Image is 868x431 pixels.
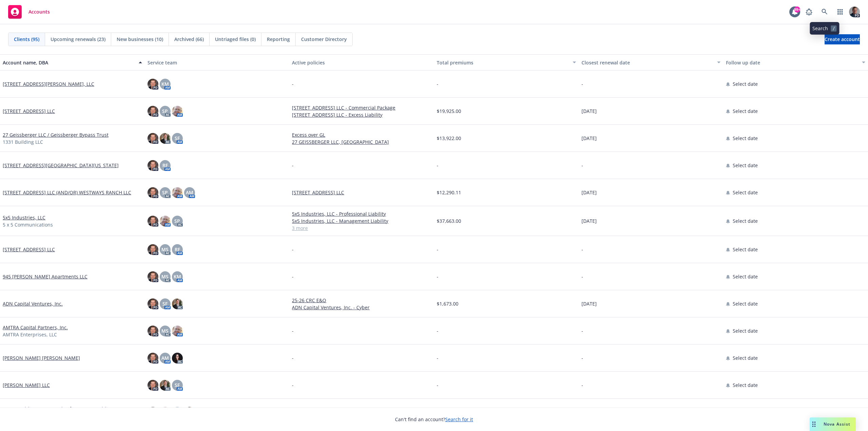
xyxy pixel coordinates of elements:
span: Archived (66) [174,36,204,43]
span: Select date [733,300,758,307]
img: photo [147,133,158,144]
span: - [292,327,294,334]
img: photo [147,106,158,117]
span: - [292,162,294,169]
span: SF [175,135,180,142]
span: RF [162,162,168,169]
span: MS [161,327,169,334]
span: - [292,354,294,361]
a: Report a Bug [802,5,816,19]
span: Select date [733,162,758,169]
span: - [581,162,583,169]
span: Accounts [28,9,50,15]
img: photo [147,271,158,282]
img: photo [172,187,183,198]
span: - [581,381,583,389]
span: - [437,327,438,334]
a: AMTRA Capital Partners, Inc. [3,324,68,331]
span: $19,925.00 [437,107,461,115]
a: [STREET_ADDRESS] LLC - Excess Liability [292,111,431,118]
span: - [292,80,294,87]
span: Untriaged files (0) [215,36,256,43]
img: photo [849,6,860,17]
span: [DATE] [581,300,597,307]
img: photo [147,160,158,171]
img: photo [147,407,158,418]
span: MS [161,246,169,253]
img: photo [147,353,158,364]
span: 1331 Building LLC [3,138,43,145]
a: [STREET_ADDRESS] LLC [3,107,55,115]
img: photo [147,298,158,309]
span: - [437,80,438,87]
a: 3 more [292,224,431,232]
a: [PERSON_NAME] LLC [3,381,50,389]
span: AM [161,354,169,361]
img: photo [160,133,171,144]
img: photo [172,353,183,364]
span: Nova Assist [824,421,850,427]
button: Closest renewal date [579,54,724,71]
button: Active policies [289,54,434,71]
span: Select date [733,354,758,361]
a: [PERSON_NAME] [PERSON_NAME] [3,354,80,361]
a: 5x5 Industries, LLC [3,214,45,221]
span: [DATE] [581,135,597,142]
a: 27 GEISSBERGER LLC, [GEOGRAPHIC_DATA] [292,138,431,145]
span: AMTRA Enterprises, LLC [3,331,57,338]
span: AM [186,189,193,196]
button: Service team [145,54,290,71]
button: Follow up date [723,54,868,71]
a: Search for it [445,416,473,423]
a: Search [818,5,831,19]
span: SF [162,300,167,307]
a: [STREET_ADDRESS][GEOGRAPHIC_DATA][US_STATE] [3,162,119,169]
span: Reporting [267,36,290,43]
span: - [437,273,438,280]
a: Excess over GL [292,131,431,138]
button: Total premiums [434,54,579,71]
span: Customer Directory [301,36,347,43]
div: Active policies [292,59,431,66]
span: MS [161,273,169,280]
div: Total premiums [437,59,569,66]
span: Select date [733,246,758,253]
span: KM [161,80,169,87]
span: [DATE] [581,189,597,196]
span: - [581,80,583,87]
a: ADN Capital Ventures, Inc. [3,300,63,307]
img: photo [172,106,183,117]
a: Switch app [833,5,847,19]
a: [STREET_ADDRESS] LLC - Commercial Package [292,104,431,111]
span: Select date [733,107,758,115]
span: SF [175,381,180,389]
span: - [292,246,294,253]
span: Select date [733,381,758,389]
a: Create account [825,34,860,44]
span: Select date [733,273,758,280]
span: Clients (95) [14,36,39,43]
img: photo [147,244,158,255]
a: 945 [PERSON_NAME] Apartments LLC [3,273,87,280]
span: - [292,273,294,280]
a: 5x5 Industries, LLC - Management Liability [292,217,431,224]
span: Select date [733,135,758,142]
span: New businesses (10) [117,36,163,43]
span: 5 x 5 Communications [3,221,53,228]
img: photo [147,216,158,227]
span: [DATE] [581,217,597,224]
span: $13,922.00 [437,135,461,142]
span: - [437,162,438,169]
a: 25-26 CRC E&O [292,297,431,304]
a: [STREET_ADDRESS][PERSON_NAME], LLC [3,80,94,87]
img: photo [184,407,195,418]
span: Select date [733,217,758,224]
a: 5x5 Industries, LLC - Professional Liability [292,210,431,217]
span: SP [162,189,168,196]
span: SP [162,107,168,115]
div: Closest renewal date [581,59,713,66]
div: Follow up date [726,59,858,66]
span: Select date [733,80,758,87]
